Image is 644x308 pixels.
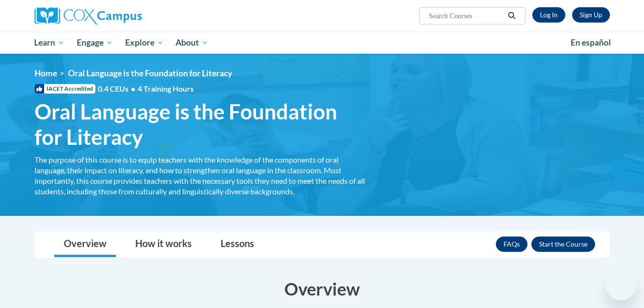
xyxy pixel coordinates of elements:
[504,10,519,22] button: Search
[35,99,365,150] span: Oral Language is the Foundation for Literacy
[564,33,617,53] a: En español
[35,7,142,24] img: Cox Campus
[532,7,565,23] a: Log In
[571,37,611,47] span: En español
[35,7,217,24] a: Cox Campus
[119,32,170,54] a: Explore
[169,32,214,54] a: About
[68,68,232,78] span: Oral Language is the Foundation for Literacy
[176,37,208,48] span: About
[34,37,64,48] span: Learn
[35,84,95,94] span: IACET Accredited
[531,237,595,252] button: Enroll
[126,232,201,257] a: How it works
[28,32,71,54] a: Learn
[138,84,194,93] span: 4 Training Hours
[35,277,610,301] h3: Overview
[98,83,194,94] span: 0.4 CEUs
[211,232,264,257] a: Lessons
[131,84,135,93] span: •
[428,10,504,22] input: Search Courses
[125,37,164,48] span: Explore
[572,7,610,23] a: Register
[70,32,119,54] a: Engage
[606,270,636,300] iframe: Button to launch messaging window
[35,68,57,78] a: Home
[20,32,624,54] div: Main menu
[496,237,527,252] a: FAQs
[77,37,113,48] span: Engage
[54,232,116,257] a: Overview
[35,154,365,197] div: The purpose of this course is to equip teachers with the knowledge of the components of oral lang...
